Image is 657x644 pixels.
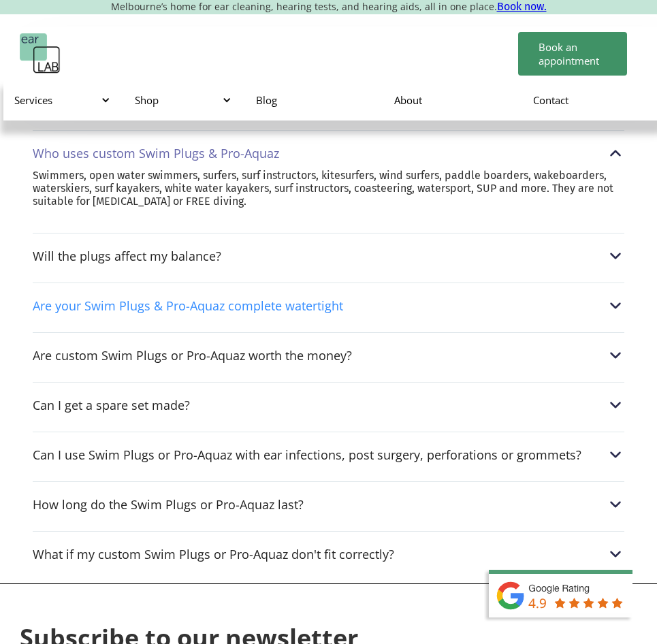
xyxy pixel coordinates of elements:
[607,396,624,414] img: Can I get a spare set made?
[607,247,624,265] img: Will the plugs affect my balance?
[33,297,624,315] div: Are your Swim Plugs & Pro-Aquaz complete watertightAre your Swim Plugs & Pro-Aquaz complete water...
[33,396,624,414] div: Can I get a spare set made?Can I get a spare set made?
[245,80,383,120] a: Blog
[33,247,624,265] div: Will the plugs affect my balance?Will the plugs affect my balance?
[33,299,343,312] div: Are your Swim Plugs & Pro-Aquaz complete watertight
[135,93,228,107] div: Shop
[33,398,190,412] div: Can I get a spare set made?
[33,347,624,364] div: Are custom Swim Plugs or Pro-Aquaz worth the money?Are custom Swim Plugs or Pro-Aquaz worth the m...
[607,347,624,364] img: Are custom Swim Plugs or Pro-Aquaz worth the money?
[607,144,624,162] img: Who uses custom Swim Plugs & Pro-Aquaz
[33,169,624,208] p: Swimmers, open water swimmers, surfers, surf instructors, kitesurfers, wind surfers, paddle board...
[33,448,581,462] div: Can I use Swim Plugs or Pro-Aquaz with ear infections, post surgery, perforations or grommets?
[33,498,304,511] div: How long do the Swim Plugs or Pro-Aquaz last?
[518,32,627,76] a: Book an appointment
[33,146,279,160] div: Who uses custom Swim Plugs & Pro-Aquaz
[33,545,624,563] div: What if my custom Swim Plugs or Pro-Aquaz don't fit correctly?What if my custom Swim Plugs or Pro...
[607,446,624,464] img: Can I use Swim Plugs or Pro-Aquaz with ear infections, post surgery, perforations or grommets?
[607,496,624,513] img: How long do the Swim Plugs or Pro-Aquaz last?
[33,144,624,162] div: Who uses custom Swim Plugs & Pro-AquazWho uses custom Swim Plugs & Pro-Aquaz
[20,33,61,74] a: home
[33,249,221,263] div: Will the plugs affect my balance?
[33,496,624,513] div: How long do the Swim Plugs or Pro-Aquaz last?How long do the Swim Plugs or Pro-Aquaz last?
[33,446,624,464] div: Can I use Swim Plugs or Pro-Aquaz with ear infections, post surgery, perforations or grommets?Can...
[33,349,352,362] div: Are custom Swim Plugs or Pro-Aquaz worth the money?
[607,297,624,315] img: Are your Swim Plugs & Pro-Aquaz complete watertight
[14,93,108,107] div: Services
[33,547,394,561] div: What if my custom Swim Plugs or Pro-Aquaz don't fit correctly?
[383,80,522,120] a: About
[124,80,244,120] div: Shop
[3,80,124,120] div: Services
[607,545,624,563] img: What if my custom Swim Plugs or Pro-Aquaz don't fit correctly?
[33,169,624,222] nav: Who uses custom Swim Plugs & Pro-AquazWho uses custom Swim Plugs & Pro-Aquaz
